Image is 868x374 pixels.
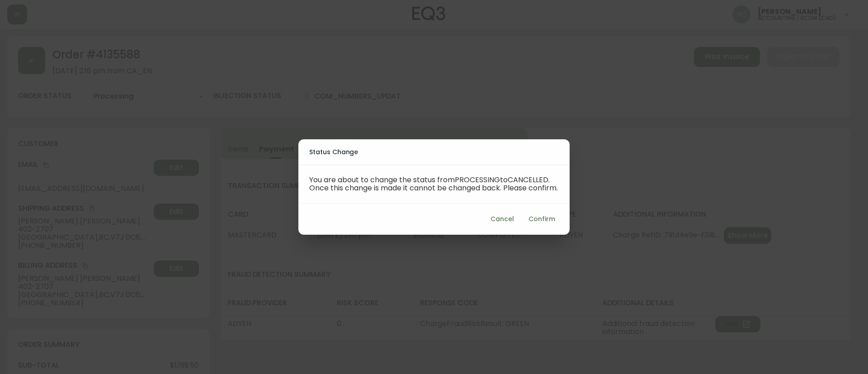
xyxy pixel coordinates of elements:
h2: Status Change [309,147,559,157]
button: Cancel [487,211,518,227]
span: Cancel [491,213,514,225]
button: Confirm [525,211,559,227]
span: Confirm [528,213,555,225]
p: You are about to change the status from PROCESSING to CANCELLED . Once this change is made it can... [309,176,559,192]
